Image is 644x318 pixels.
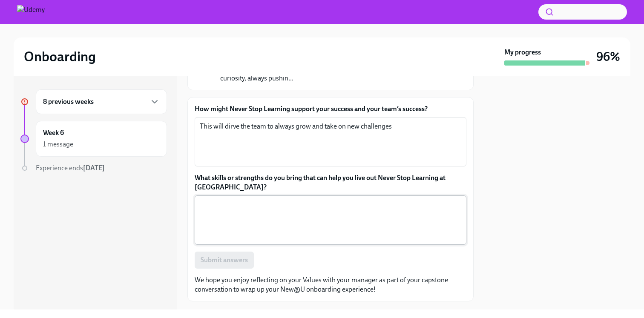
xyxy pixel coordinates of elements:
textarea: This will dirve the team to always grow and take on new challenges [200,121,461,162]
label: How might Never Stop Learning support your success and your team’s success? [195,104,466,114]
div: 8 previous weeks [36,89,167,114]
strong: [DATE] [83,164,105,172]
div: 1 message [43,140,73,149]
img: Udemy [17,5,45,19]
a: Week 61 message [20,121,167,157]
label: What skills or strengths do you bring that can help you live out Never Stop Learning at [GEOGRAPH... [195,173,466,192]
h6: Week 6 [43,128,64,138]
span: Experience ends [36,164,105,172]
h6: 8 previous weeks [43,97,94,106]
h2: Onboarding [24,48,96,65]
strong: My progress [504,48,541,57]
p: We hope you enjoy reflecting on your Values with your manager as part of your capstone conversati... [195,275,466,294]
h3: 96% [596,49,620,64]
